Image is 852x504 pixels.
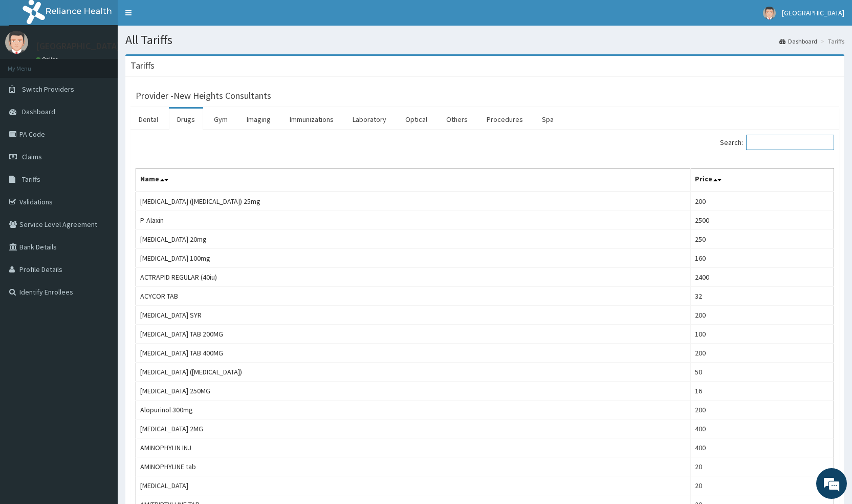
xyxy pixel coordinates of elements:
[5,280,195,316] textarea: Type your message and hit 'Enter'
[136,268,691,287] td: ACTRAPID REGULAR (40iu)
[130,109,166,130] a: Dental
[136,287,691,306] td: ACYCOR TAB
[130,61,155,70] h3: Tariffs
[136,230,691,249] td: [MEDICAL_DATA] 20mg
[125,33,844,47] h1: All Tariffs
[136,325,691,344] td: [MEDICAL_DATA] TAB 200MG
[478,109,531,130] a: Procedures
[534,109,562,130] a: Spa
[818,37,844,46] li: Tariffs
[136,401,691,419] td: Alopurinol 300mg
[779,37,817,46] a: Dashboard
[136,438,691,457] td: AMINOPHYLIN INJ
[136,344,691,363] td: [MEDICAL_DATA] TAB 400MG
[720,135,834,150] label: Search:
[691,325,834,344] td: 100
[691,457,834,476] td: 20
[22,152,42,161] span: Claims
[691,476,834,495] td: 20
[691,419,834,438] td: 400
[238,109,279,130] a: Imaging
[691,268,834,287] td: 2400
[136,476,691,495] td: [MEDICAL_DATA]
[53,57,172,71] div: Chat with us now
[691,287,834,306] td: 32
[206,109,236,130] a: Gym
[5,31,28,54] img: User Image
[136,306,691,325] td: [MEDICAL_DATA] SYR
[168,5,192,30] div: Minimize live chat window
[136,419,691,438] td: [MEDICAL_DATA] 2MG
[22,85,74,94] span: Switch Providers
[691,401,834,419] td: 200
[36,56,60,63] a: Online
[136,457,691,476] td: AMINOPHYLINE tab
[22,175,40,184] span: Tariffs
[691,438,834,457] td: 400
[691,211,834,230] td: 2500
[36,41,120,51] p: [GEOGRAPHIC_DATA]
[344,109,395,130] a: Laboratory
[691,382,834,401] td: 16
[19,51,41,77] img: d_794563401_company_1708531726252_794563401
[746,135,834,150] input: Search:
[691,306,834,325] td: 200
[136,192,691,211] td: [MEDICAL_DATA] ([MEDICAL_DATA]) 25mg
[763,7,776,19] img: User Image
[136,169,691,192] th: Name
[691,169,834,192] th: Price
[281,109,342,130] a: Immunizations
[136,91,271,100] h3: Provider - New Heights Consultants
[691,249,834,268] td: 160
[438,109,476,130] a: Others
[136,363,691,382] td: [MEDICAL_DATA] ([MEDICAL_DATA])
[691,344,834,363] td: 200
[169,109,203,130] a: Drugs
[59,129,141,233] span: We're online!
[397,109,435,130] a: Optical
[22,107,55,116] span: Dashboard
[136,249,691,268] td: [MEDICAL_DATA] 100mg
[691,230,834,249] td: 250
[691,192,834,211] td: 200
[782,8,844,17] span: [GEOGRAPHIC_DATA]
[691,363,834,382] td: 50
[136,211,691,230] td: P-Alaxin
[136,382,691,401] td: [MEDICAL_DATA] 250MG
